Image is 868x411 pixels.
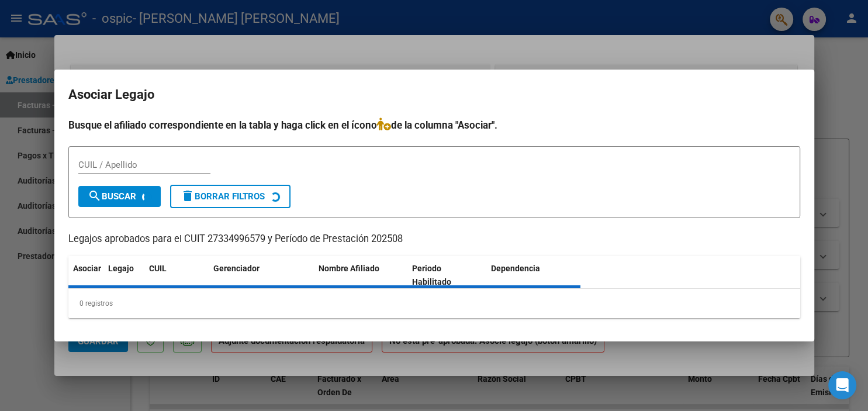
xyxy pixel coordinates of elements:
datatable-header-cell: Legajo [103,256,144,295]
datatable-header-cell: Periodo Habilitado [407,256,486,295]
button: Borrar Filtros [170,185,291,208]
mat-icon: search [88,189,102,203]
h4: Busque el afiliado correspondiente en la tabla y haga click en el ícono de la columna "Asociar". [68,118,800,133]
datatable-header-cell: Gerenciador [209,256,314,295]
span: Borrar Filtros [181,191,265,202]
div: 0 registros [68,289,800,318]
mat-icon: delete [181,189,195,203]
span: Periodo Habilitado [412,264,451,286]
span: Legajo [108,264,134,273]
p: Legajos aprobados para el CUIT 27334996579 y Período de Prestación 202508 [68,232,800,247]
datatable-header-cell: Dependencia [486,256,580,295]
h2: Asociar Legajo [68,84,800,106]
span: CUIL [149,264,167,273]
div: Open Intercom Messenger [828,371,856,399]
span: Asociar [73,264,101,273]
datatable-header-cell: Asociar [68,256,103,295]
span: Dependencia [491,264,540,273]
span: Nombre Afiliado [319,264,379,273]
span: Buscar [88,191,136,202]
datatable-header-cell: CUIL [144,256,209,295]
datatable-header-cell: Nombre Afiliado [314,256,408,295]
span: Gerenciador [213,264,260,273]
button: Buscar [78,186,161,207]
